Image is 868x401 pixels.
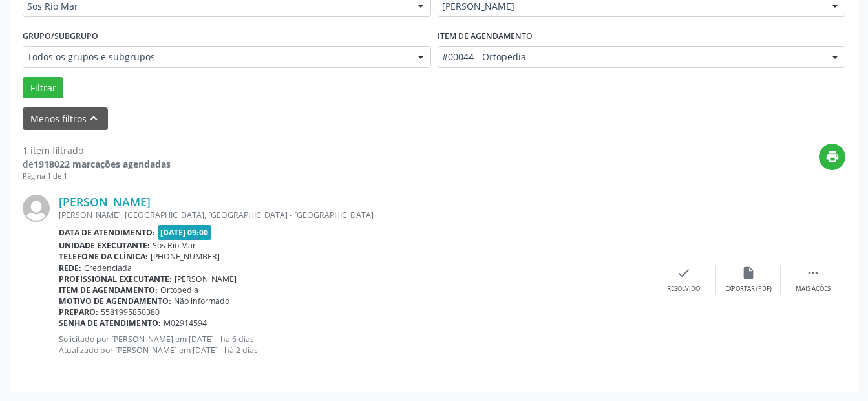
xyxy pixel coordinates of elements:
button: Filtrar [23,77,63,99]
i: print [825,149,840,164]
span: Credenciada [84,263,132,274]
button: Menos filtroskeyboard_arrow_up [23,107,108,130]
a: [PERSON_NAME] [59,195,151,209]
b: Preparo: [59,307,98,318]
div: 1 item filtrado [23,144,171,157]
i: keyboard_arrow_up [87,111,101,125]
i: insert_drive_file [741,266,756,280]
div: Mais ações [796,285,831,294]
i: check [677,266,691,280]
b: Telefone da clínica: [59,251,148,262]
p: Solicitado por [PERSON_NAME] em [DATE] - há 6 dias Atualizado por [PERSON_NAME] em [DATE] - há 2 ... [59,334,651,356]
strong: 1918022 marcações agendadas [34,158,171,170]
b: Rede: [59,263,81,274]
span: M02914594 [164,318,207,329]
div: de [23,157,171,171]
img: img [23,195,50,222]
span: [PERSON_NAME] [175,274,237,285]
span: Todos os grupos e subgrupos [27,50,405,63]
label: Grupo/Subgrupo [23,26,98,46]
b: Data de atendimento: [59,227,155,238]
b: Senha de atendimento: [59,318,161,329]
span: 5581995850380 [101,307,160,318]
b: Motivo de agendamento: [59,296,171,307]
div: [PERSON_NAME], [GEOGRAPHIC_DATA], [GEOGRAPHIC_DATA] - [GEOGRAPHIC_DATA] [59,210,651,221]
div: Página 1 de 1 [23,171,171,182]
span: Não informado [174,296,229,307]
span: Ortopedia [160,285,198,296]
b: Item de agendamento: [59,285,158,296]
div: Exportar (PDF) [725,285,772,294]
span: #00044 - Ortopedia [442,50,820,63]
span: [PHONE_NUMBER] [151,251,220,262]
i:  [806,266,820,280]
span: Sos Rio Mar [153,240,196,251]
b: Unidade executante: [59,240,150,251]
b: Profissional executante: [59,274,172,285]
label: Item de agendamento [438,26,533,46]
span: [DATE] 09:00 [158,225,212,240]
button: print [819,144,845,170]
div: Resolvido [667,285,700,294]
